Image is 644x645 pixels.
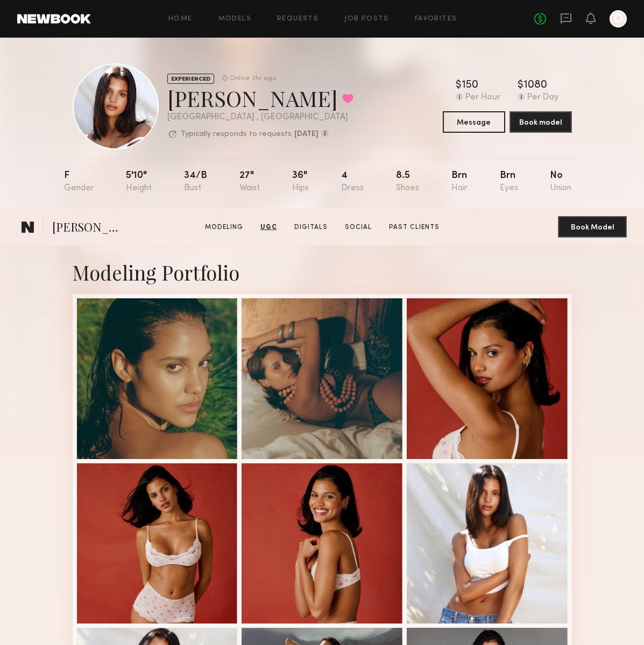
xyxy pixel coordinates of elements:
[277,16,319,23] a: Requests
[509,111,572,133] button: Book model
[294,131,319,138] b: [DATE]
[465,93,500,103] div: Per Hour
[523,80,547,91] div: 1080
[230,75,276,82] div: Online 2hr ago
[256,223,281,232] a: UGC
[341,223,376,232] a: Social
[527,93,558,103] div: Per Day
[558,222,627,231] a: Book Model
[500,171,518,193] div: Brn
[239,171,260,193] div: 27"
[64,171,94,193] div: F
[292,171,309,193] div: 36"
[344,16,389,23] a: Job Posts
[168,16,193,23] a: Home
[341,171,364,193] div: 4
[167,74,214,84] div: EXPERIENCED
[396,171,419,193] div: 8.5
[167,84,353,112] div: [PERSON_NAME]
[218,16,251,23] a: Models
[462,80,478,91] div: 150
[558,216,627,238] button: Book Model
[201,223,247,232] a: Modeling
[518,80,523,91] div: $
[290,223,332,232] a: Digitals
[181,131,292,138] p: Typically responds to requests
[184,171,207,193] div: 34/b
[415,16,457,23] a: Favorites
[451,171,468,193] div: Brn
[52,219,127,238] span: [PERSON_NAME]
[167,113,353,122] div: [GEOGRAPHIC_DATA] , [GEOGRAPHIC_DATA]
[550,171,571,193] div: No
[126,171,152,193] div: 5'10"
[73,259,572,285] div: Modeling Portfolio
[385,223,444,232] a: Past Clients
[610,10,627,27] a: D
[443,111,505,133] button: Message
[456,80,462,91] div: $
